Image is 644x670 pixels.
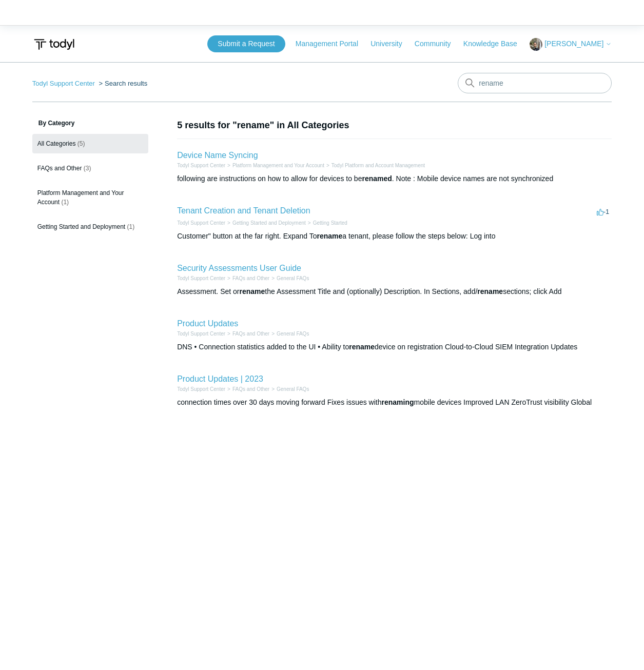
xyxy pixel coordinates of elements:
[32,119,148,128] h3: By Category
[177,385,225,393] li: Todyl Support Center
[84,165,91,172] span: (3)
[177,386,225,392] a: Todyl Support Center
[177,375,263,383] a: Product Updates | 2023
[382,398,414,406] em: renaming
[177,274,225,282] li: Todyl Support Center
[177,173,612,184] div: following are instructions on how to allow for devices to be . Note : Mobile device names are not...
[37,223,125,230] span: Getting Started and Deployment
[177,119,612,132] h1: 5 results for "rename" in All Categories
[313,220,347,226] a: Getting Started
[61,199,69,206] span: (1)
[463,38,528,49] a: Knowledge Base
[207,35,285,52] a: Submit a Request
[177,163,225,168] a: Todyl Support Center
[269,330,309,338] li: General FAQs
[240,287,265,295] em: rename
[177,220,225,226] a: Todyl Support Center
[177,162,225,169] li: Todyl Support Center
[97,80,148,87] li: Search results
[177,151,258,160] a: Device Name Syncing
[597,208,610,215] span: -1
[32,159,148,178] a: FAQs and Other (3)
[32,183,148,212] a: Platform Management and Your Account (1)
[530,38,612,51] button: [PERSON_NAME]
[177,286,612,297] div: Assessment. Set or the Assessment Title and (optionally) Description. In Sections, add/ sections;...
[232,163,324,168] a: Platform Management and Your Account
[477,287,503,295] em: rename
[225,274,269,282] li: FAQs and Other
[324,162,425,169] li: Todyl Platform and Account Management
[331,163,425,168] a: Todyl Platform and Account Management
[177,219,225,227] li: Todyl Support Center
[37,140,76,147] span: All Categories
[177,319,238,328] a: Product Updates
[32,134,148,153] a: All Categories (5)
[177,397,612,408] div: connection times over 30 days moving forward Fixes issues with mobile devices Improved LAN ZeroTr...
[32,80,97,87] li: Todyl Support Center
[362,174,392,183] em: renamed
[225,330,269,338] li: FAQs and Other
[232,331,269,337] a: FAQs and Other
[232,275,269,281] a: FAQs and Other
[415,38,461,49] a: Community
[32,35,76,54] img: Todyl Support Center Help Center home page
[177,206,310,215] a: Tenant Creation and Tenant Deletion
[349,343,375,351] em: rename
[177,330,225,338] li: Todyl Support Center
[177,342,612,352] div: DNS • Connection statistics added to the UI • Ability to device on registration Cloud-to-Cloud SI...
[177,331,225,337] a: Todyl Support Center
[225,162,324,169] li: Platform Management and Your Account
[544,40,603,48] span: [PERSON_NAME]
[177,264,301,272] a: Security Assessments User Guide
[37,165,82,172] span: FAQs and Other
[37,189,124,206] span: Platform Management and Your Account
[177,275,225,281] a: Todyl Support Center
[306,219,347,227] li: Getting Started
[225,219,306,227] li: Getting Started and Deployment
[32,217,148,237] a: Getting Started and Deployment (1)
[269,274,309,282] li: General FAQs
[225,385,269,393] li: FAQs and Other
[127,223,135,230] span: (1)
[296,38,368,49] a: Management Portal
[269,385,309,393] li: General FAQs
[317,232,343,240] em: rename
[277,386,309,392] a: General FAQs
[232,386,269,392] a: FAQs and Other
[77,140,85,147] span: (5)
[458,73,612,93] input: Search
[277,331,309,337] a: General FAQs
[177,231,612,242] div: Customer" button at the far right. Expand To a tenant, please follow the steps below: Log into
[277,275,309,281] a: General FAQs
[370,38,412,49] a: University
[32,80,95,87] a: Todyl Support Center
[232,220,306,226] a: Getting Started and Deployment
